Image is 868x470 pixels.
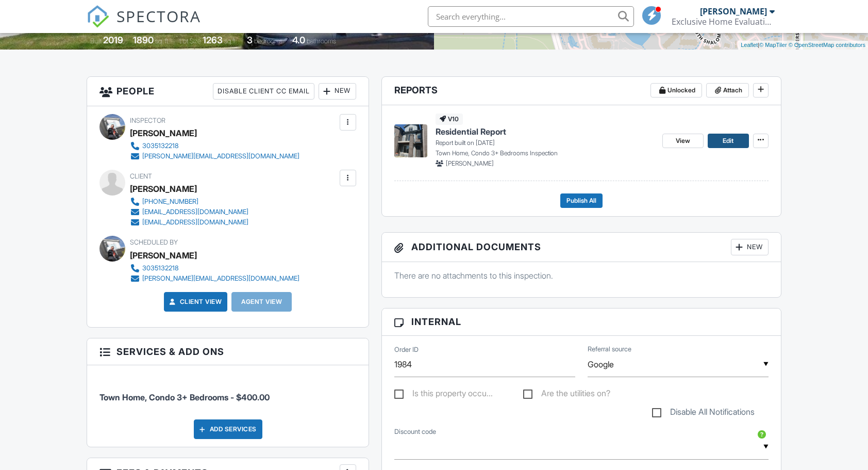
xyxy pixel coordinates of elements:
[142,142,179,150] div: 3035132218
[731,239,769,255] div: New
[213,83,314,100] div: Disable Client CC Email
[155,37,170,45] span: sq. ft.
[319,83,356,100] div: New
[142,208,248,216] div: [EMAIL_ADDRESS][DOMAIN_NAME]
[428,6,634,27] input: Search everything...
[700,6,767,17] div: [PERSON_NAME]
[130,125,197,141] div: [PERSON_NAME]
[130,248,197,263] div: [PERSON_NAME]
[394,427,436,436] label: Discount code
[789,42,865,48] a: © OpenStreetMap contributors
[130,238,178,246] span: Scheduled By
[130,181,197,197] div: [PERSON_NAME]
[759,42,787,48] a: © MapTiler
[130,117,165,124] span: Inspector
[99,373,356,411] li: Service: Town Home, Condo 3+ Bedrooms
[307,37,336,45] span: bathrooms
[130,197,248,207] a: [PHONE_NUMBER]
[588,345,631,354] label: Referral source
[130,172,152,180] span: Client
[130,263,299,273] a: 3035132218
[103,35,123,45] div: 2019
[254,37,282,45] span: bedrooms
[394,345,419,354] label: Order ID
[394,270,769,281] p: There are no attachments to this inspection.
[247,35,253,45] div: 3
[130,141,299,151] a: 3035132218
[87,77,368,106] h3: People
[652,407,755,420] label: Disable All Notifications
[142,274,299,283] div: [PERSON_NAME][EMAIL_ADDRESS][DOMAIN_NAME]
[90,37,102,45] span: Built
[224,37,237,45] span: sq.ft.
[130,151,299,161] a: [PERSON_NAME][EMAIL_ADDRESS][DOMAIN_NAME]
[116,5,201,27] span: SPECTORA
[87,14,201,36] a: SPECTORA
[203,35,223,45] div: 1263
[130,273,299,284] a: [PERSON_NAME][EMAIL_ADDRESS][DOMAIN_NAME]
[672,17,775,27] div: Exclusive Home Evaluations & Inspections
[130,207,248,217] a: [EMAIL_ADDRESS][DOMAIN_NAME]
[142,264,179,272] div: 3035132218
[133,35,154,45] div: 1890
[142,218,248,226] div: [EMAIL_ADDRESS][DOMAIN_NAME]
[741,42,758,48] a: Leaflet
[87,338,368,365] h3: Services & Add ons
[130,217,248,228] a: [EMAIL_ADDRESS][DOMAIN_NAME]
[194,419,262,439] div: Add Services
[87,5,109,28] img: The Best Home Inspection Software - Spectora
[382,233,781,262] h3: Additional Documents
[394,388,493,401] label: Is this property occupied?
[168,297,222,307] a: Client View
[292,35,305,45] div: 4.0
[142,198,198,206] div: [PHONE_NUMBER]
[382,309,781,335] h3: Internal
[142,152,299,160] div: [PERSON_NAME][EMAIL_ADDRESS][DOMAIN_NAME]
[738,41,868,50] div: |
[523,388,610,401] label: Are the utilities on?
[99,392,270,402] span: Town Home, Condo 3+ Bedrooms - $400.00
[179,37,201,45] span: Lot Size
